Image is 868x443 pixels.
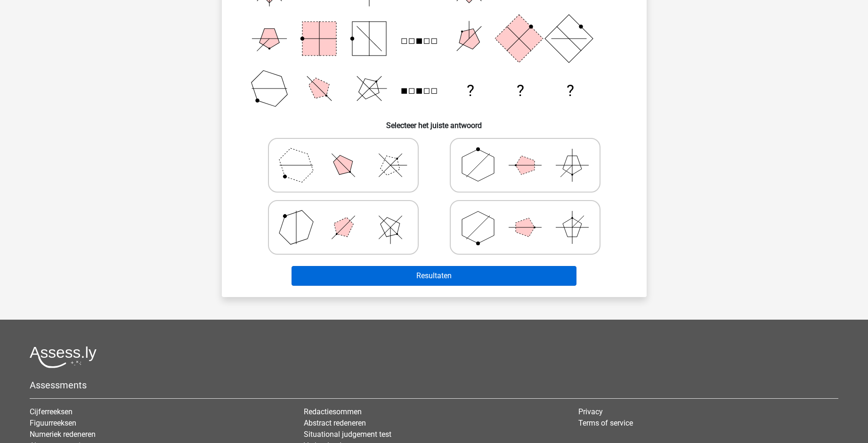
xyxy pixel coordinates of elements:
text: ? [466,81,474,100]
a: Situational judgement test [304,430,391,439]
img: Assessly logo [30,346,97,368]
a: Privacy [578,407,603,416]
a: Redactiesommen [304,407,362,416]
a: Cijferreeksen [30,407,73,416]
a: Terms of service [578,419,633,427]
h5: Assessments [30,379,838,391]
text: ? [567,81,574,100]
a: Numeriek redeneren [30,430,96,439]
a: Figuurreeksen [30,419,76,427]
text: ? [516,81,524,100]
h6: Selecteer het juiste antwoord [237,113,632,130]
button: Resultaten [292,266,576,286]
a: Abstract redeneren [304,419,366,427]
